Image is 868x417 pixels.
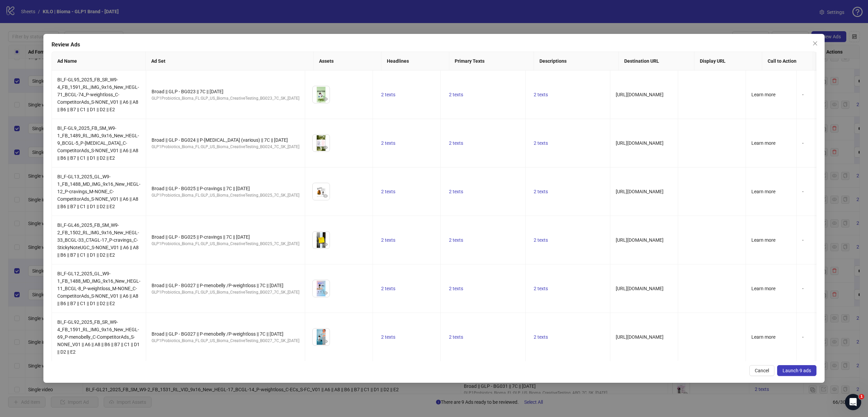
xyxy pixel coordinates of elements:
div: - [802,188,842,195]
span: Learn more [751,237,775,243]
div: Review Ads [52,41,816,49]
span: eye [323,145,328,150]
th: Descriptions [534,52,619,71]
button: 2 texts [446,139,466,147]
span: eye [323,339,328,344]
div: - [802,285,842,292]
span: [URL][DOMAIN_NAME] [616,286,664,291]
button: 2 texts [446,284,466,293]
span: 2 texts [449,237,463,243]
button: 2 texts [446,236,466,244]
button: 2 texts [531,236,551,244]
button: Preview [321,143,330,152]
button: Launch 9 ads [777,365,816,376]
span: 2 texts [534,237,548,243]
span: Learn more [751,189,775,194]
div: GLP1Probiotics_Bioma_FL:GLP_US_Bioma_CreativeTesting_BG027_7C_SK_[DATE] [152,289,299,296]
button: 2 texts [531,333,551,341]
th: Facebook Page [813,52,864,71]
span: 2 texts [381,237,395,243]
span: Learn more [751,92,775,97]
button: Cancel [749,365,774,376]
span: BI_F-GL92_2025_FB_SR_W9-4_FB_1591_RL_IMG_9x16_New_HEGL-69_P-menobelly_C-CompetitorAds_S-NONE_V01 ... [57,319,140,355]
span: Launch 9 ads [783,368,811,373]
button: 2 texts [378,284,398,293]
button: 2 texts [446,333,466,341]
th: Ad Set [146,52,314,71]
span: 2 texts [449,334,463,340]
img: Asset 1 [313,135,330,152]
button: 2 texts [531,187,551,196]
span: [URL][DOMAIN_NAME] [616,140,664,146]
th: Ad Name [52,52,146,71]
div: Broad || GLP - BG027 || P-menobelly /P-weightloss || 7C || [DATE] [152,282,299,289]
button: Close [810,38,821,49]
span: BI_F-GL46_2025_FB_SM_W9-2_FB_1502_RL_IMG_9x16_New_HEGL-33_BCGL-33_CTAGL-17_P-cravings_C-StickyNot... [57,222,139,258]
span: BI_F-GL12_2025_GL_W9-1_FB_1488_MD_IMG_9x16_New_HEGL-11_BCGL-8_P-weightloss_M-NONE_C-CompetitorAds... [57,271,140,306]
img: Asset 1 [313,183,330,200]
button: Preview [321,95,330,103]
span: 2 texts [381,286,395,291]
span: BI_F-GL95_2025_FB_SR_W9-4_FB_1591_RL_IMG_9x16_New_HEGL-71_BCGL-74_P-weightloss_C-CompetitorAds_S-... [57,77,139,112]
span: 2 texts [381,189,395,194]
span: [URL][DOMAIN_NAME] [616,237,664,243]
button: 2 texts [378,139,398,147]
div: GLP1Probiotics_Bioma_FL:GLP_US_Bioma_CreativeTesting_BG025_7C_SK_[DATE] [152,241,299,247]
span: 2 texts [381,334,395,340]
th: Display URL [694,52,762,71]
div: GLP1Probiotics_Bioma_FL:GLP_US_Bioma_CreativeTesting_BG027_7C_SK_[DATE] [152,338,299,344]
span: 2 texts [449,286,463,291]
button: 2 texts [446,187,466,196]
span: BI_F-GL13_2025_GL_W9-1_FB_1488_MD_IMG_9x16_New_HEGL-12_P-cravings_M-NONE_C-CompetitorAds_S-NONE_V... [57,174,140,209]
img: Asset 1 [313,232,330,249]
div: - [802,333,842,341]
iframe: Intercom live chat [845,394,861,410]
span: 2 texts [381,92,395,97]
button: 2 texts [378,236,398,244]
button: 2 texts [446,91,466,99]
th: Call to Action [762,52,813,71]
img: Asset 1 [313,86,330,103]
button: 2 texts [378,91,398,99]
img: Asset 1 [313,280,330,297]
img: Asset 1 [313,329,330,345]
button: Preview [321,337,330,345]
span: [URL][DOMAIN_NAME] [616,334,664,340]
span: 1 [859,394,864,399]
div: Broad || GLP - BG024 || P-[MEDICAL_DATA] (various) || 7C || [DATE] [152,136,299,144]
span: 2 texts [534,140,548,146]
th: Headlines [381,52,449,71]
span: eye [323,97,328,101]
span: [URL][DOMAIN_NAME] [616,189,664,194]
button: Preview [321,289,330,297]
span: Learn more [751,334,775,340]
button: 2 texts [378,333,398,341]
button: 2 texts [531,284,551,293]
div: GLP1Probiotics_Bioma_FL:GLP_US_Bioma_CreativeTesting_BG023_7C_SK_[DATE] [152,95,299,102]
button: Preview [321,240,330,249]
button: 2 texts [378,187,398,196]
span: 2 texts [449,92,463,97]
div: GLP1Probiotics_Bioma_FL:GLP_US_Bioma_CreativeTesting_BG024_7C_SK_[DATE] [152,144,299,150]
button: Preview [321,192,330,200]
span: Cancel [755,368,769,373]
div: GLP1Probiotics_Bioma_FL:GLP_US_Bioma_CreativeTesting_BG025_7C_SK_[DATE] [152,192,299,199]
div: - [802,139,842,147]
div: Broad || GLP - BG025 || P-cravings || 7C || [DATE] [152,233,299,241]
div: - [802,91,842,98]
div: Broad || GLP - BG023 || 7C || [DATE] [152,88,299,95]
button: 2 texts [531,139,551,147]
span: eye [323,242,328,247]
span: [URL][DOMAIN_NAME] [616,92,664,97]
span: 2 texts [534,334,548,340]
th: Assets [314,52,381,71]
div: - [802,236,842,244]
span: 2 texts [534,286,548,291]
th: Primary Texts [449,52,534,71]
span: Learn more [751,286,775,291]
span: 2 texts [449,140,463,146]
span: eye [323,194,328,198]
span: 2 texts [534,92,548,97]
span: 2 texts [381,140,395,146]
span: eye [323,291,328,295]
